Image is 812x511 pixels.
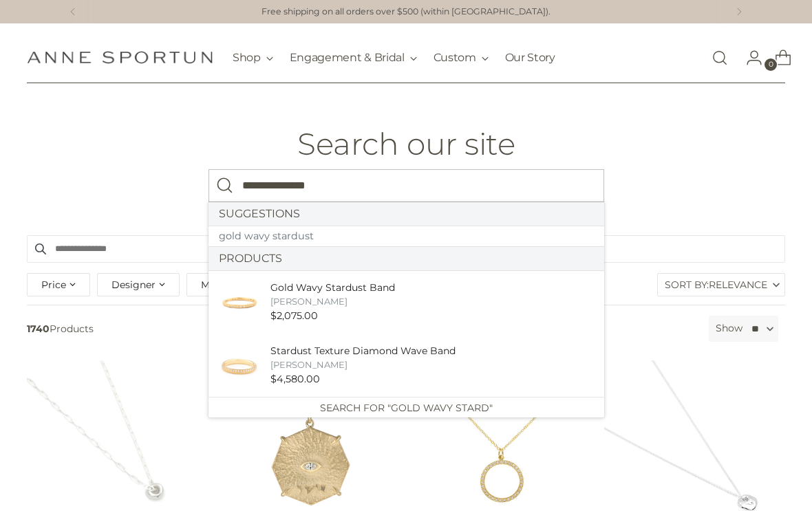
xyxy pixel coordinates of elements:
img: Stardust Texture Wave Band - Anne Sportun Fine Jewellery [219,345,260,386]
span: Products [21,316,703,342]
button: Engagement & Bridal [290,43,417,73]
a: Our Story [505,43,555,73]
div: [PERSON_NAME] [270,358,456,371]
div: [PERSON_NAME] [270,295,395,308]
p: Free shipping on all orders over $500 (within [GEOGRAPHIC_DATA]). [261,6,551,19]
li: Products: Stardust Texture Diamond Wave Band [209,334,604,397]
div: Stardust Texture Diamond Wave Band [270,344,456,358]
button: Search [209,169,242,202]
img: Gold Wavy Stardust Band - Anne Sportun Fine Jewellery [219,281,260,323]
span: $4,580.00 [270,373,320,385]
h1: Search our site [297,127,515,160]
span: Price [41,277,66,292]
a: Go to the account page [735,44,762,72]
a: gold wavy stardust [209,226,604,248]
span: Metal [201,277,228,292]
a: Open cart modal [764,44,791,72]
span: $2,075.00 [270,309,318,322]
a: Anne Sportun Fine Jewellery [27,51,213,64]
div: Gold Wavy Stardust Band [270,281,395,295]
a: Suggestions [209,202,604,226]
span: 0 [765,58,777,71]
a: Search for "Gold wavy stard" [209,397,604,419]
button: Shop [233,43,273,73]
span: Designer [111,277,156,292]
a: stardust-texture-wave-band [209,334,604,397]
a: gold-wavy-stardust-band [209,270,604,334]
a: Products [209,247,604,270]
li: Suggestions: gold wavy stardust [209,226,604,248]
span: Relevance [709,274,767,296]
label: Show [716,321,742,336]
li: Products: Gold Wavy Stardust Band [209,270,604,334]
label: Sort By:Relevance [658,274,784,296]
a: Open search modal [706,44,734,72]
b: 1740 [27,323,50,335]
button: Custom [434,43,489,73]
